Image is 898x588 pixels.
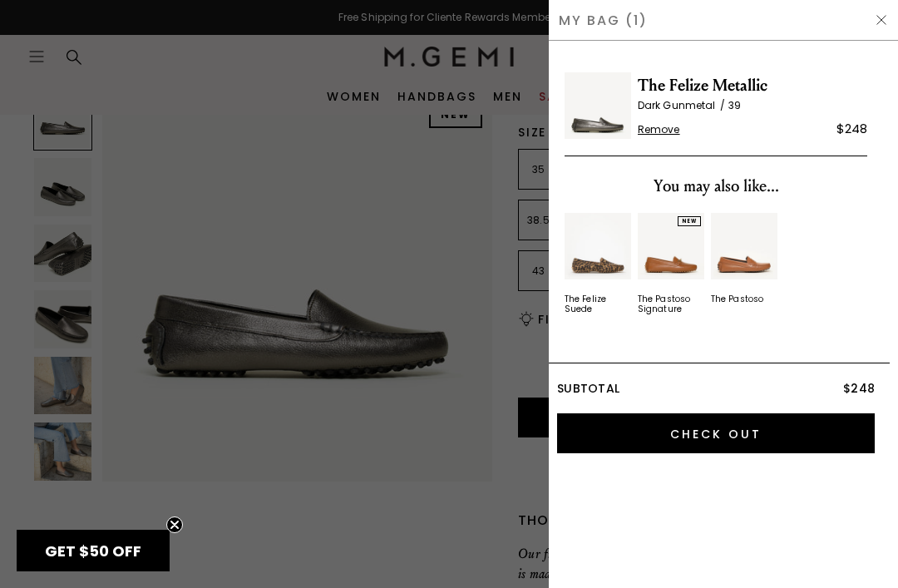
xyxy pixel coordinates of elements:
[565,213,631,314] div: 1 / 3
[565,294,631,314] div: The Felize Suede
[45,541,141,561] span: GET $50 OFF
[728,98,741,112] span: 39
[638,213,704,314] div: 2 / 3
[711,213,777,279] img: v_11572_01_Main_New_ThePastoso_Tan_Leather_290x387_crop_center.jpg
[678,216,701,226] div: NEW
[557,380,619,397] span: Subtotal
[17,530,170,571] div: GET $50 OFFClose teaser
[565,213,631,279] img: 7249557061691_01_Main_New_TheFelize_LeopardPrinted_Suede_087-1_290x387_crop_center.jpg
[711,213,777,304] a: The Pastoso
[836,119,867,139] div: $248
[557,413,875,453] input: Check Out
[638,213,704,279] img: 7387851980859_01_Main_New_ThePastosoSignature_Tan_TumbledLeather_290x387_crop_center.jpg
[638,213,704,314] a: NEWThe Pastoso Signature
[166,516,183,533] button: Close teaser
[565,72,631,139] img: The Felize Metallic
[843,380,875,397] span: $248
[638,98,728,112] span: Dark Gunmetal
[875,13,888,27] img: Hide Drawer
[565,213,631,314] a: The Felize Suede
[638,123,680,136] span: Remove
[638,72,867,99] span: The Felize Metallic
[711,294,763,304] div: The Pastoso
[711,213,777,314] div: 3 / 3
[638,294,704,314] div: The Pastoso Signature
[565,173,867,200] div: You may also like...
